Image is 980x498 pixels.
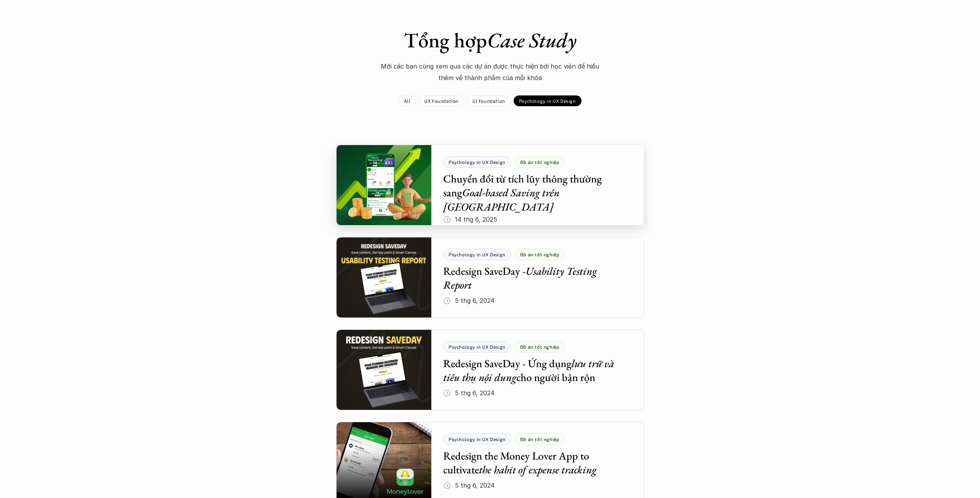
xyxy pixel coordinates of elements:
[404,98,410,104] p: All
[467,95,511,106] a: UI Foundation
[336,145,644,226] a: Psychology in UX DesignĐồ án tốt nghiệpChuyển đổi từ tích lũy thông thường sangGoal-based Saving ...
[514,95,581,106] a: Psychology in UX Design
[355,28,625,53] h1: Tổng hợp
[519,98,576,104] p: Psychology in UX Design
[336,329,644,410] a: Psychology in UX DesignĐồ án tốt nghiệpRedesign SaveDay - Ứng dụnglưu trữ và tiêu thụ nội dungcho...
[375,60,606,84] p: Mời các bạn cùng xem qua các dự án được thực hiện bới học viên để hiểu thêm về thành phẩm của mỗi...
[336,237,644,318] a: Psychology in UX DesignĐồ án tốt nghiệpRedesign SaveDay -Usability Testing Report🕔 5 thg 6, 2024
[472,98,505,104] p: UI Foundation
[424,98,459,104] p: UX Foundation
[487,27,576,53] em: Case Study
[399,95,416,106] a: All
[419,95,464,106] a: UX Foundation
